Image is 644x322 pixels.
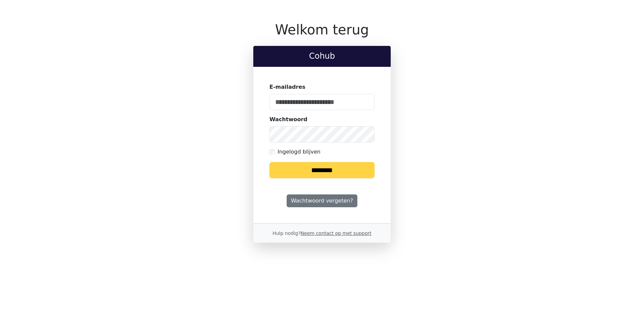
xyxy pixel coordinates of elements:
[300,231,371,236] a: Neem contact op met support
[278,148,320,156] label: Ingelogd blijven
[259,51,385,61] h2: Cohub
[269,83,305,91] label: E-mailadres
[272,231,372,236] small: Hulp nodig?
[253,22,391,38] h1: Welkom terug
[269,115,308,124] label: Wachtwoord
[287,194,357,207] a: Wachtwoord vergeten?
